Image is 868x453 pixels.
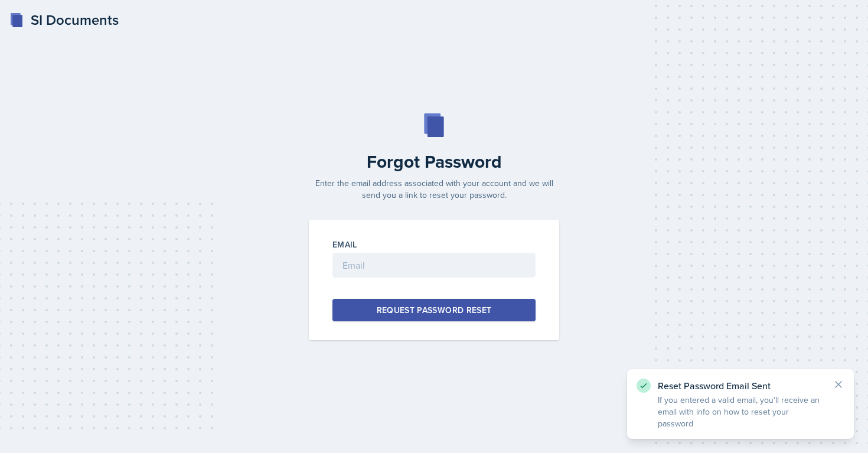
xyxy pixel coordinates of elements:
[302,177,566,201] p: Enter the email address associated with your account and we will send you a link to reset your pa...
[9,9,119,31] a: SI Documents
[377,304,492,316] div: Request Password Reset
[332,299,536,321] button: Request Password Reset
[302,151,566,172] h2: Forgot Password
[658,394,823,429] p: If you entered a valid email, you'll receive an email with info on how to reset your password
[332,253,536,278] input: Email
[658,380,823,392] p: Reset Password Email Sent
[332,239,357,250] label: Email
